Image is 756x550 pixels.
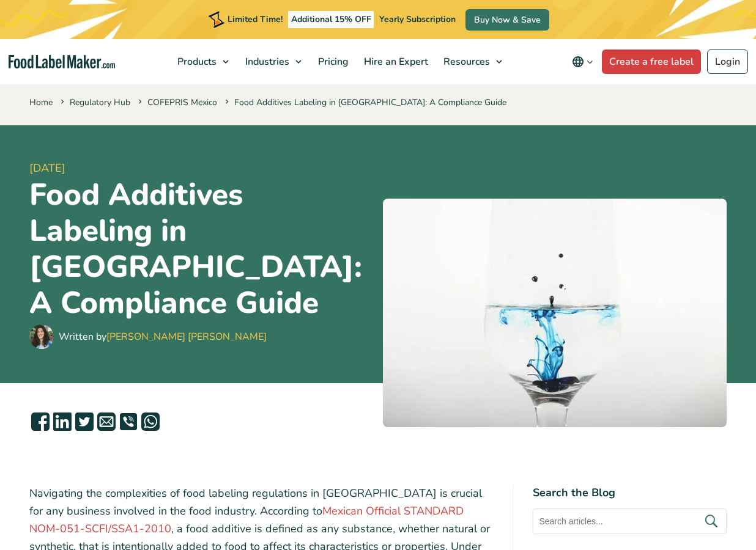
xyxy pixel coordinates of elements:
[59,329,267,344] div: Written by
[29,177,373,321] h1: Food Additives Labeling in [GEOGRAPHIC_DATA]: A Compliance Guide
[360,55,429,68] span: Hire an Expert
[238,39,308,84] a: Industries
[357,39,433,84] a: Hire an Expert
[29,97,53,108] a: Home
[147,97,217,108] a: COFEPRIS Mexico
[106,330,267,343] a: [PERSON_NAME] [PERSON_NAME]
[170,39,235,84] a: Products
[533,485,727,501] h4: Search the Blog
[70,97,130,108] a: Regulatory Hub
[563,50,602,74] button: Change language
[314,55,350,68] span: Pricing
[602,50,701,74] a: Create a free label
[465,9,549,31] a: Buy Now & Save
[288,11,374,28] span: Additional 15% OFF
[707,50,748,74] a: Login
[174,55,218,68] span: Products
[533,508,727,534] input: Search articles...
[436,39,508,84] a: Resources
[9,55,115,69] a: Food Label Maker homepage
[223,97,506,108] span: Food Additives Labeling in [GEOGRAPHIC_DATA]: A Compliance Guide
[440,55,491,68] span: Resources
[311,39,354,84] a: Pricing
[242,55,291,68] span: Industries
[29,160,373,177] span: [DATE]
[29,324,54,349] img: Maria Abi Hanna - Food Label Maker
[379,13,456,25] span: Yearly Subscription
[228,13,283,25] span: Limited Time!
